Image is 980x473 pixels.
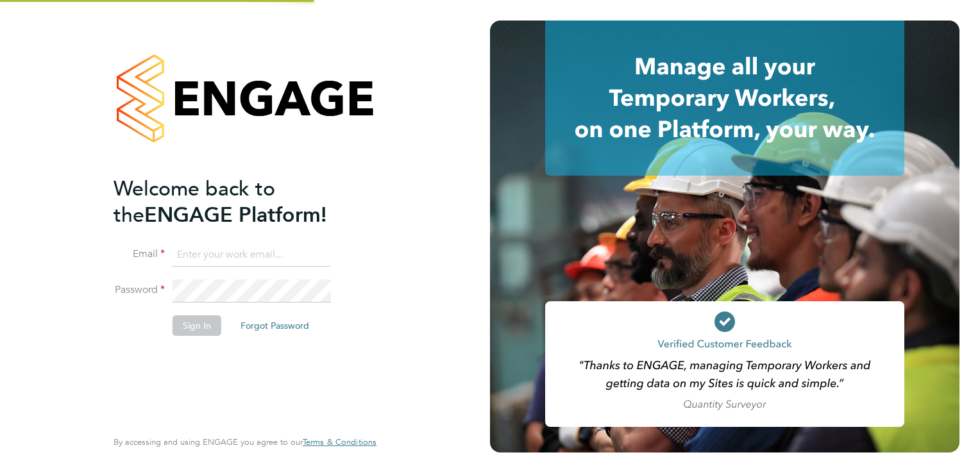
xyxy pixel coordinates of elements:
[114,436,376,447] span: By accessing and using ENGAGE you agree to our
[114,247,165,261] label: Email
[173,315,221,336] button: Sign In
[230,315,319,336] button: Forgot Password
[303,436,376,447] span: Terms & Conditions
[173,244,331,267] input: Enter your work email...
[303,437,376,447] a: Terms & Conditions
[114,176,275,228] span: Welcome back to the
[114,283,165,297] label: Password
[114,176,364,228] h2: ENGAGE Platform!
